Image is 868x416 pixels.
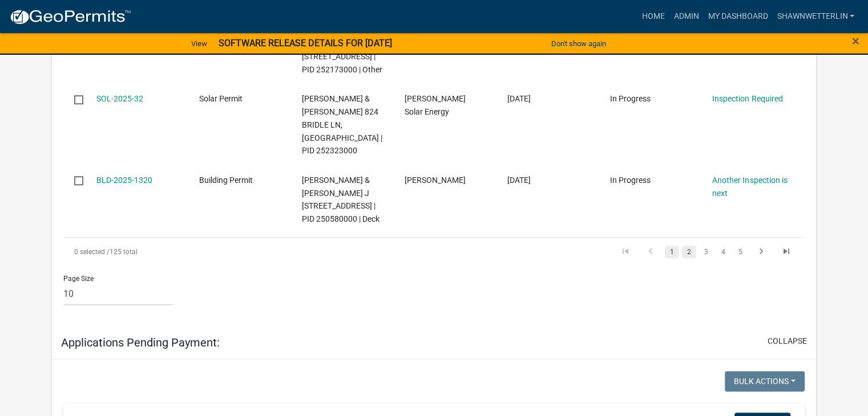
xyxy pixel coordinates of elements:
a: SOL-2025-32 [96,94,143,103]
span: Building Permit [199,176,253,185]
li: page 1 [663,242,680,262]
button: Bulk Actions [725,371,805,391]
button: Don't show again [547,34,611,53]
a: My Dashboard [703,6,772,27]
a: 2 [682,246,696,258]
span: In Progress [609,176,650,185]
span: Solar Permit [199,94,243,103]
span: In Progress [609,94,650,103]
a: go to last page [776,246,797,258]
a: 3 [699,246,713,258]
span: MAHR, TODD & SAMUEL 824 BRIDLE LN, Houston County | PID 252323000 [302,94,382,155]
a: Another Inspection is next [712,176,787,198]
span: 08/27/2025 [507,94,530,103]
a: go to first page [615,246,636,258]
h5: Applications Pending Payment: [61,336,220,349]
li: page 3 [697,242,714,262]
a: 5 [733,246,747,258]
li: page 5 [732,242,749,262]
a: BLD-2025-1320 [96,176,152,185]
span: 08/27/2025 [507,176,530,185]
a: 1 [665,246,679,258]
a: go to previous page [640,246,661,258]
span: Scott Danielson [404,176,465,185]
span: Olson Solar Energy [404,94,465,116]
strong: SOFTWARE RELEASE DETAILS FOR [DATE] [219,38,392,48]
a: ShawnWetterlin [772,6,859,27]
li: page 2 [680,242,697,262]
span: × [852,33,859,49]
li: page 4 [714,242,732,262]
a: 4 [716,246,730,258]
a: Admin [669,6,703,27]
button: Close [852,34,859,48]
button: collapse [768,335,807,347]
span: ROSE,CELIA J | TRAY T HENDERSON 1411 COUNTY 25, Houston County | PID 252173000 | Other [302,13,382,74]
a: Home [637,6,669,27]
span: DANIELSON,SALLY K & SCOTT J 423 10TH ST S, Houston County | PID 250580000 | Deck [302,176,380,223]
span: 0 selected / [74,248,110,256]
a: View [187,34,212,53]
div: 125 total [63,238,356,266]
a: go to next page [750,246,772,258]
a: Inspection Required [712,94,782,103]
